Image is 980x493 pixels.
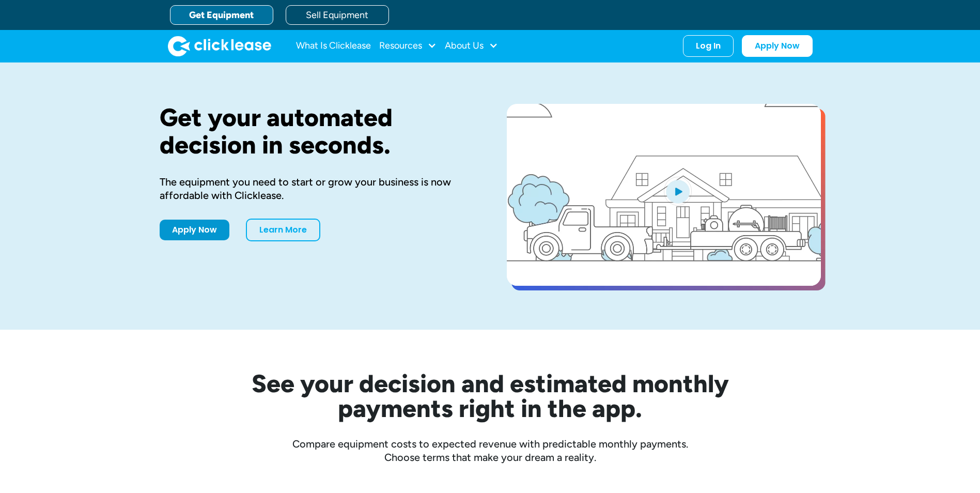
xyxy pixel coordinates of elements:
[168,36,271,56] img: Clicklease logo
[160,175,474,202] div: The equipment you need to start or grow your business is now affordable with Clicklease.
[170,5,273,25] a: Get Equipment
[296,36,371,56] a: What Is Clicklease
[286,5,389,25] a: Sell Equipment
[507,104,821,286] a: open lightbox
[696,41,721,51] div: Log In
[664,177,692,206] img: Blue play button logo on a light blue circular background
[379,36,437,56] div: Resources
[168,36,271,56] a: home
[160,437,821,464] div: Compare equipment costs to expected revenue with predictable monthly payments. Choose terms that ...
[246,219,320,241] a: Learn More
[445,36,498,56] div: About Us
[160,104,474,159] h1: Get your automated decision in seconds.
[201,371,780,421] h2: See your decision and estimated monthly payments right in the app.
[160,220,229,240] a: Apply Now
[742,35,813,57] a: Apply Now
